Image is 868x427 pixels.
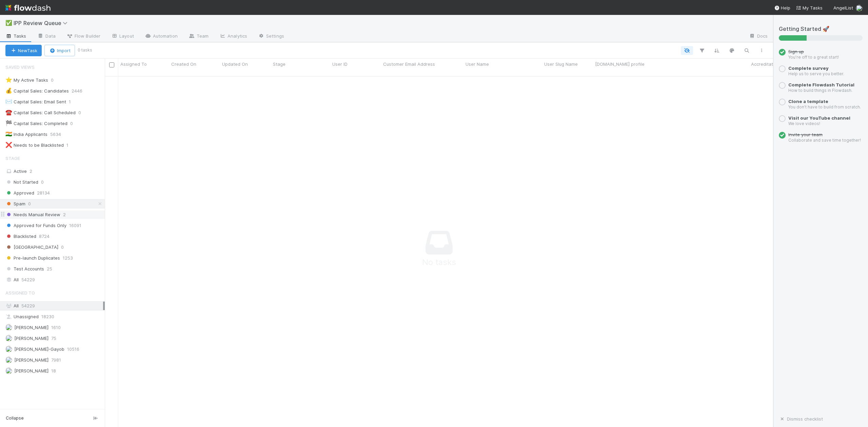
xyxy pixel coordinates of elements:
span: Customer Email Address [383,61,435,67]
img: avatar_ac83cd3a-2de4-4e8f-87db-1b662000a96d.png [5,324,12,331]
small: How to build things in Flowdash. [788,88,852,93]
span: 2446 [72,87,89,95]
span: ☎️ [5,109,12,115]
span: Test Accounts [5,265,44,273]
a: Clone a template [788,99,828,104]
img: avatar_45aa71e2-cea6-4b00-9298-a0421aa61a2d.png [856,5,863,12]
img: avatar_73a733c5-ce41-4a22-8c93-0dca612da21e.png [5,335,12,342]
span: 18230 [41,312,54,321]
span: ✉️ [5,99,12,104]
span: 28134 [37,189,50,197]
span: 0 [41,178,44,186]
span: Blacklisted [5,232,36,241]
span: 0 [70,119,80,128]
img: avatar_45aa71e2-cea6-4b00-9298-a0421aa61a2d.png [5,346,12,352]
div: Capital Sales: Email Sent [5,98,66,106]
span: Collapse [6,415,24,421]
span: 1 [69,98,78,106]
a: Complete Flowdash Tutorial [788,82,854,87]
small: Collaborate and save time together! [788,138,861,143]
a: Layout [106,31,139,42]
span: User Slug Name [544,61,578,67]
span: 🏁 [5,120,12,126]
div: Capital Sales: Call Scheduled [5,108,76,117]
span: 0 [78,108,88,117]
span: ⭐ [5,77,12,83]
span: 16091 [69,221,81,230]
span: 1 [66,141,75,149]
button: NewTask [5,45,42,56]
a: Team [183,31,214,42]
span: 2 [29,168,32,174]
div: My Active Tasks [5,76,48,84]
span: 7981 [51,356,61,364]
span: Approved for Funds Only [5,221,66,230]
div: Capital Sales: Candidates [5,87,69,95]
span: Stage [5,151,20,165]
div: Active [5,167,103,176]
span: 18 [51,367,56,375]
a: Dismiss checklist [779,416,823,422]
a: Data [32,31,61,42]
small: We love videos! [788,121,820,126]
span: Assigned To [5,286,35,300]
span: Tasks [5,33,26,39]
span: 54229 [21,276,35,284]
a: Invite your team [788,132,823,137]
a: Visit our YouTube channel [788,115,850,121]
a: Docs [744,31,773,42]
small: Help us to serve you better. [788,71,844,76]
div: Capital Sales: Completed [5,119,67,128]
span: [PERSON_NAME] [14,368,48,373]
span: 0 [28,200,31,208]
span: [PERSON_NAME] [14,357,48,363]
span: My Tasks [796,5,823,11]
span: Updated On [222,61,248,67]
span: 🇮🇳 [5,131,12,137]
a: Automation [139,31,183,42]
img: logo-inverted-e16ddd16eac7371096b0.svg [5,2,51,14]
div: Unassigned [5,312,103,321]
span: User Name [466,61,489,67]
span: IPP Review Queue [14,20,71,26]
span: 0 [51,76,60,84]
span: Flow Builder [66,33,100,39]
span: Accreditation Entity Type [751,61,805,67]
span: [GEOGRAPHIC_DATA] [5,243,58,251]
span: [PERSON_NAME] [14,335,48,341]
span: User ID [332,61,348,67]
span: AngelList [833,5,853,11]
span: 25 [47,265,52,273]
small: You don’t have to build from scratch. [788,104,861,109]
div: Help [774,4,790,11]
span: Pre-launch Duplicates [5,254,60,262]
span: 75 [51,334,56,343]
a: Settings [253,31,290,42]
span: ✅ [5,20,12,26]
a: My Tasks [796,4,823,11]
span: 54229 [21,303,35,308]
small: 0 tasks [78,47,92,53]
span: [DOMAIN_NAME] profile [595,61,645,67]
span: ❌ [5,142,12,148]
span: 2 [63,210,66,219]
small: You’re off to a great start! [788,55,839,60]
button: Import [44,45,75,56]
img: avatar_cd4e5e5e-3003-49e5-bc76-fd776f359de9.png [5,357,12,363]
span: 10516 [67,345,79,353]
span: Approved [5,189,34,197]
h5: Getting Started 🚀 [779,26,863,33]
span: [PERSON_NAME]-Gayob [14,346,64,352]
span: 💰 [5,88,12,94]
span: 8724 [39,232,50,241]
div: All [5,276,103,284]
span: Stage [273,61,285,67]
span: 1253 [63,254,73,262]
a: Analytics [214,31,253,42]
a: Complete survey [788,65,829,71]
span: [PERSON_NAME] [14,325,48,330]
